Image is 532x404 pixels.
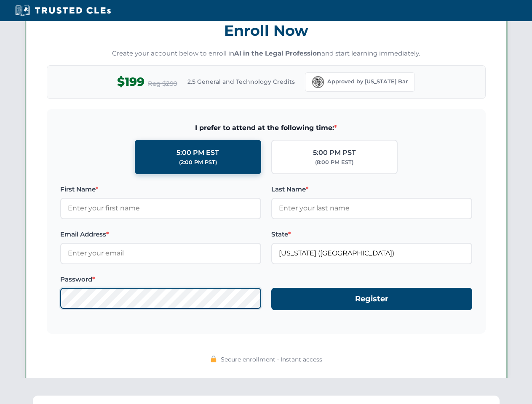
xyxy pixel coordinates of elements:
[60,243,261,264] input: Enter your email
[60,122,472,133] span: I prefer to attend at the following time:
[271,184,472,194] label: Last Name
[60,274,261,284] label: Password
[271,243,472,264] input: Florida (FL)
[117,72,144,91] span: $199
[13,4,113,17] img: Trusted CLEs
[60,198,261,219] input: Enter your first name
[313,147,356,158] div: 5:00 PM PST
[221,355,322,364] span: Secure enrollment • Instant access
[234,49,321,57] strong: AI in the Legal Profession
[60,184,261,194] label: First Name
[271,198,472,219] input: Enter your last name
[271,288,472,310] button: Register
[176,147,219,158] div: 5:00 PM EST
[60,229,261,239] label: Email Address
[312,76,324,88] img: Florida Bar
[148,79,177,89] span: Reg $299
[315,158,353,167] div: (8:00 PM EST)
[210,356,217,362] img: 🔒
[327,77,408,86] span: Approved by [US_STATE] Bar
[187,77,295,86] span: 2.5 General and Technology Credits
[271,229,472,239] label: State
[47,49,486,58] p: Create your account below to enroll in and start learning immediately.
[179,158,217,167] div: (2:00 PM PST)
[47,17,486,44] h3: Enroll Now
